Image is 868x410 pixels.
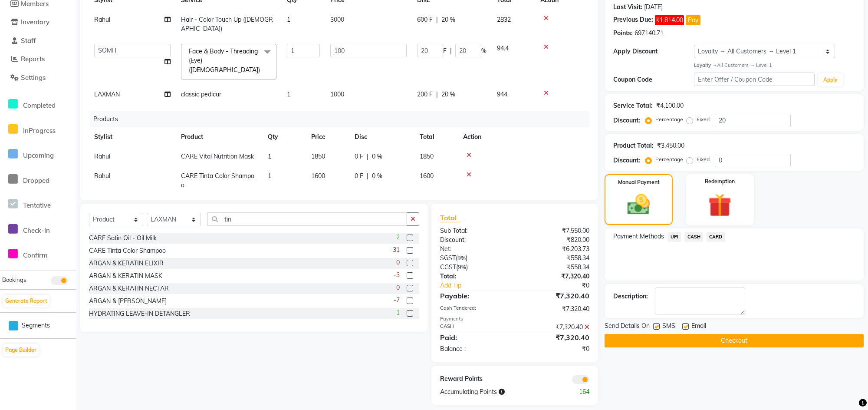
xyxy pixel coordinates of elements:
[268,152,271,160] span: 1
[613,15,653,25] div: Previous Due:
[311,172,325,180] span: 1600
[23,226,50,235] span: Check-In
[89,309,190,318] div: HYDRATING LEAVE-IN DETANGLER
[434,332,515,343] div: Paid:
[436,90,438,99] span: |
[287,16,290,23] span: 1
[620,192,657,218] img: _cash.svg
[613,141,654,150] div: Product Total:
[311,152,325,160] span: 1850
[618,179,660,186] label: Manual Payment
[181,16,273,33] span: Hair - Color Touch Up ([DEMOGRAPHIC_DATA])
[635,29,664,38] div: 697140.71
[306,127,349,147] th: Price
[613,101,653,110] div: Service Total:
[515,344,596,354] div: ₹0
[434,272,515,281] div: Total:
[330,90,344,98] span: 1000
[367,152,368,161] span: |
[3,344,39,356] button: Page Builder
[605,334,864,347] button: Checkout
[440,315,590,323] div: Payments
[515,263,596,272] div: ₹558.34
[656,101,684,110] div: ₹4,100.00
[434,245,515,254] div: Net:
[644,3,663,12] div: [DATE]
[515,235,596,245] div: ₹820.00
[2,73,74,83] a: Settings
[818,73,843,86] button: Apply
[176,127,263,147] th: Product
[396,258,400,267] span: 0
[436,15,438,24] span: |
[613,75,694,84] div: Coupon Code
[434,304,515,314] div: Cash Tendered:
[701,191,739,220] img: _gift.svg
[613,3,642,12] div: Last Visit:
[515,272,596,281] div: ₹7,320.40
[434,387,556,397] div: Accumulating Points
[189,47,260,74] span: Face & Body - Threading (Eye) ([DEMOGRAPHIC_DATA])
[390,245,400,255] span: -31
[89,297,167,306] div: ARGAN & [PERSON_NAME]
[691,321,706,332] span: Email
[613,29,633,38] div: Points:
[394,271,400,280] span: -3
[686,15,700,25] button: Pay
[515,304,596,314] div: ₹7,320.40
[181,172,254,189] span: CARE Tinta Color Shampoo
[414,127,458,147] th: Total
[2,17,74,27] a: Inventory
[441,90,455,99] span: 20 %
[434,254,515,263] div: ( )
[372,172,382,181] span: 0 %
[457,255,466,261] span: 9%
[657,141,684,150] div: ₹3,450.00
[355,172,363,181] span: 0 F
[697,155,710,163] label: Fixed
[655,116,683,123] label: Percentage
[528,281,596,290] div: ₹0
[434,323,515,332] div: CASH
[515,323,596,332] div: ₹7,320.40
[481,46,487,56] span: %
[94,90,120,98] span: LAXMAN
[367,172,368,181] span: |
[694,62,855,69] div: All Customers → Level 1
[667,232,681,242] span: UPI
[22,321,50,330] span: Segments
[515,291,596,301] div: ₹7,320.40
[2,54,74,64] a: Reports
[434,226,515,235] div: Sub Total:
[90,111,596,127] div: Products
[441,15,455,24] span: 20 %
[94,152,110,160] span: Rahul
[21,55,45,63] span: Reports
[434,263,515,272] div: ( )
[349,127,414,147] th: Disc
[420,172,434,180] span: 1600
[417,15,433,24] span: 600 F
[21,18,49,26] span: Inventory
[605,321,650,332] span: Send Details On
[417,90,433,99] span: 200 F
[497,44,509,52] span: 94.4
[181,90,221,98] span: classic pedicur
[94,16,110,23] span: Rahul
[434,281,529,290] a: Add Tip
[434,235,515,245] div: Discount:
[23,151,54,159] span: Upcoming
[23,201,51,209] span: Tentative
[440,213,460,222] span: Total
[443,46,447,56] span: F
[697,116,710,123] label: Fixed
[613,292,648,301] div: Description:
[89,234,157,243] div: CARE Satin Oil - Oil Milk
[515,245,596,254] div: ₹6,203.73
[89,127,176,147] th: Stylist
[94,172,110,180] span: Rahul
[613,156,640,165] div: Discount:
[263,127,306,147] th: Qty
[440,254,456,262] span: SGST
[89,284,169,293] div: ARGAN & KERATIN NECTAR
